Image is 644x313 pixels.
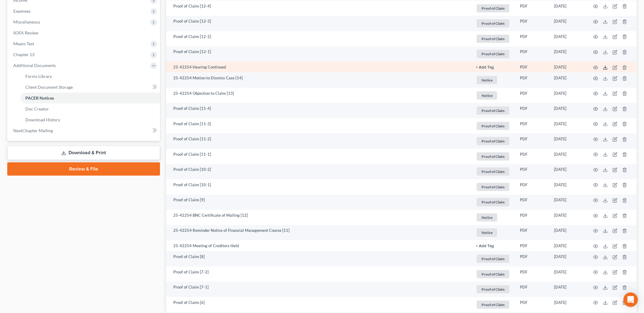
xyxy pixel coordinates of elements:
td: PDF [515,72,549,88]
td: [DATE] [549,133,586,149]
td: [DATE] [549,164,586,180]
td: [DATE] [549,240,586,251]
td: 25-42254 Meeting of Creditors Held [166,240,471,251]
a: Notice [476,228,510,238]
span: Proof of Claim [477,137,509,145]
span: Proof of Claim [477,255,509,263]
td: PDF [515,164,549,180]
span: Proof of Claim [477,183,509,191]
td: Proof of Claim [11-2] [166,133,471,149]
a: Proof of Claim [476,121,510,131]
td: [DATE] [549,251,586,267]
a: Proof of Claim [476,197,510,207]
td: [DATE] [549,103,586,118]
a: Proof of Claim [476,34,510,44]
span: Chapter 13 [13,52,34,57]
button: + Add Tag [476,244,494,248]
td: [DATE] [549,179,586,195]
td: Proof of Claim [9] [166,195,471,210]
td: 25-42254 Reminder Notice of Financial Management Course [11] [166,225,471,241]
td: Proof of Claim [11-1] [166,149,471,164]
button: + Add Tag [476,65,494,69]
a: Proof of Claim [476,284,510,294]
a: Review & File [7,162,160,176]
td: PDF [515,133,549,149]
span: Doc Creator [25,106,49,111]
a: Doc Creator [21,104,160,114]
span: Proof of Claim [477,285,509,293]
td: Proof of Claim [7-2] [166,267,471,282]
td: Proof of Claim [6] [166,297,471,312]
td: [DATE] [549,88,586,103]
td: [DATE] [549,297,586,312]
a: Forms Library [21,71,160,82]
span: Notice [477,91,497,100]
span: Forms Library [25,74,52,79]
td: Proof of Claim [12-4] [166,1,471,16]
span: Miscellaneous [13,19,40,24]
td: Proof of Claim [12-2] [166,31,471,46]
span: Proof of Claim [477,270,509,278]
span: Proof of Claim [477,107,509,115]
span: Proof of Claim [477,152,509,161]
a: Proof of Claim [476,18,510,28]
a: Proof of Claim [476,152,510,161]
td: PDF [515,282,549,297]
a: Proof of Claim [476,182,510,192]
a: + Add Tag [476,243,510,249]
td: PDF [515,62,549,72]
a: Download History [21,114,160,125]
td: Proof of Claim [12-3] [166,16,471,31]
span: Expenses [13,8,30,14]
span: PACER Notices [25,95,54,101]
a: NextChapter Mailing [8,125,160,136]
td: 25-42254 Hearing Continued [166,62,471,72]
td: [DATE] [549,225,586,241]
td: [DATE] [549,46,586,62]
a: Proof of Claim [476,254,510,264]
span: Proof of Claim [477,122,509,130]
td: [DATE] [549,282,586,297]
td: [DATE] [549,118,586,134]
td: [DATE] [549,195,586,210]
span: Proof of Claim [477,198,509,206]
span: Notice [477,228,497,237]
td: Proof of Claim [12-1] [166,46,471,62]
a: Proof of Claim [476,49,510,59]
td: PDF [515,31,549,46]
span: Proof of Claim [477,4,509,12]
span: Proof of Claim [477,35,509,43]
td: [DATE] [549,1,586,16]
td: [DATE] [549,62,586,72]
td: [DATE] [549,210,586,225]
td: PDF [515,103,549,118]
td: PDF [515,225,549,241]
a: Proof of Claim [476,300,510,310]
a: Proof of Claim [476,106,510,116]
span: Proof of Claim [477,19,509,27]
td: [DATE] [549,72,586,88]
span: Proof of Claim [477,301,509,309]
td: PDF [515,149,549,164]
td: [DATE] [549,16,586,31]
td: [DATE] [549,267,586,282]
a: Notice [476,212,510,222]
a: Notice [476,75,510,85]
a: Proof of Claim [476,167,510,177]
span: Proof of Claim [477,168,509,176]
td: PDF [515,195,549,210]
td: PDF [515,179,549,195]
td: PDF [515,210,549,225]
td: Proof of Claim [10-1] [166,179,471,195]
td: PDF [515,251,549,267]
a: Notice [476,91,510,101]
td: Proof of Claim [11-4] [166,103,471,118]
td: Proof of Claim [11-3] [166,118,471,134]
td: PDF [515,118,549,134]
td: 25-42254 Objection to Claim [13] [166,88,471,103]
td: PDF [515,267,549,282]
td: PDF [515,88,549,103]
span: Client Document Storage [25,85,73,90]
td: [DATE] [549,149,586,164]
a: Proof of Claim [476,3,510,13]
